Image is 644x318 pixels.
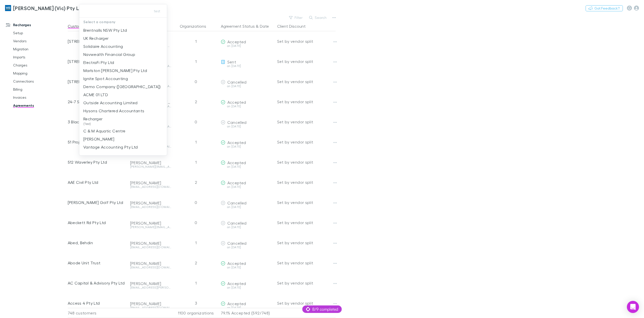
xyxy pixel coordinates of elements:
[83,84,161,90] p: Demo Company ([GEOGRAPHIC_DATA])
[149,8,165,14] button: test
[83,136,115,142] p: [PERSON_NAME]
[83,128,125,134] p: C & M Aquatic Centre
[83,152,130,158] p: Testing [PERSON_NAME]
[83,59,114,65] p: ElectraFi Pty Ltd
[83,76,128,82] p: Ignite Spot Accounting
[83,100,138,106] p: Outside Accounting Limited
[83,43,123,49] p: Solidaire Accounting
[83,122,102,126] span: (Test)
[83,35,109,41] p: UK Recharger
[83,51,135,57] p: Navwealth Financial Group
[83,27,127,33] p: Brentnalls NSW Pty Ltd
[79,18,167,26] p: Select a company
[627,301,639,313] div: Open Intercom Messenger
[83,92,108,98] p: ACME 01 LTD
[83,108,144,114] p: Hysons Chartered Accountants
[83,116,102,122] p: Recharger
[154,8,160,14] span: test
[83,67,147,74] p: Marlston [PERSON_NAME] Pty Ltd
[83,144,138,150] p: Vantage Accounting Pty Ltd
